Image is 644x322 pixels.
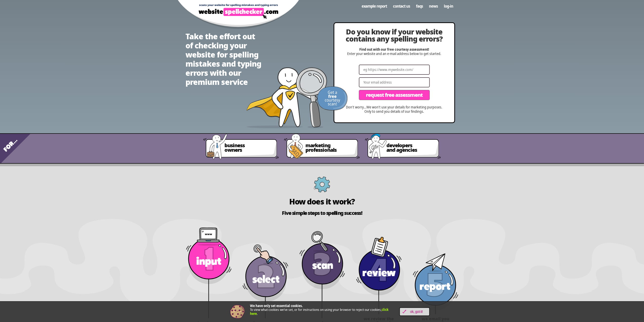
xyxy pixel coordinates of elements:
img: Cookie [230,304,245,319]
img: website spellchecker scans your website looking for spelling mistakes [246,67,327,128]
h2: Five simple steps to spelling success! [180,211,464,216]
img: Step 2: Select [243,243,288,302]
input: eg https://www.mywebsite.com/ [359,65,430,75]
span: developers and agencies [386,143,435,152]
span: marketing professionals [305,143,354,152]
a: Example Report [358,1,390,11]
a: News [426,1,441,11]
img: Step1: Input [186,226,232,284]
h2: Do you know if your website contains any spelling errors? [344,28,444,42]
input: Your email address [359,77,430,87]
span: OK, Got it! [406,310,427,314]
span: Request Free Assessment [366,92,423,98]
span: business owners [224,143,273,152]
a: OK, Got it! [399,307,430,316]
a: click here [250,307,388,316]
strong: We have only set essential cookies. [250,304,303,308]
button: Request Free Assessment [359,90,430,100]
h1: Take the effort out of checking your website for spelling mistakes and typing errors with our pre... [185,32,261,87]
strong: Find out with our free courtesy assessment! [359,47,429,52]
a: businessowners [218,140,279,161]
a: developersand agencies [380,140,441,161]
a: FAQs [413,1,426,11]
p: Enter your website and an e-mail address below to get started. [344,47,444,56]
img: Get a FREE courtesy scan! [317,86,347,110]
a: marketingprofessionals [299,140,360,161]
h2: How does it work? [180,198,464,205]
a: Log-in [441,1,456,11]
p: Don’t worry…We won’t use your details for marketing purposes. Only to send you details of our fin... [344,105,444,114]
a: Contact us [390,1,413,11]
p: To view what cookies we’ve set, or for instructions on using your browser to reject our cookies, . [250,304,392,316]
